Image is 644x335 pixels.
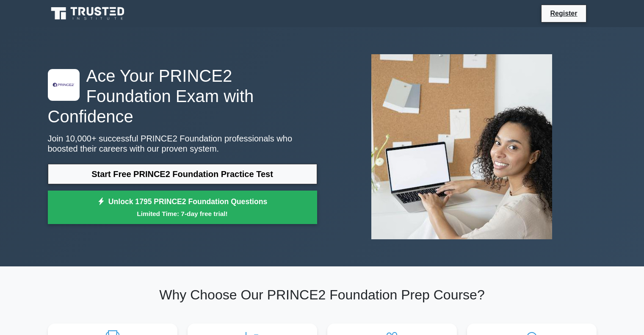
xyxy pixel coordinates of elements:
[48,133,317,154] p: Join 10,000+ successful PRINCE2 Foundation professionals who boosted their careers with our prove...
[48,66,317,127] h1: Ace Your PRINCE2 Foundation Exam with Confidence
[48,191,317,224] a: Unlock 1795 PRINCE2 Foundation QuestionsLimited Time: 7-day free trial!
[545,8,582,19] a: Register
[48,287,597,303] h2: Why Choose Our PRINCE2 Foundation Prep Course?
[58,209,307,219] small: Limited Time: 7-day free trial!
[48,164,317,184] a: Start Free PRINCE2 Foundation Practice Test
